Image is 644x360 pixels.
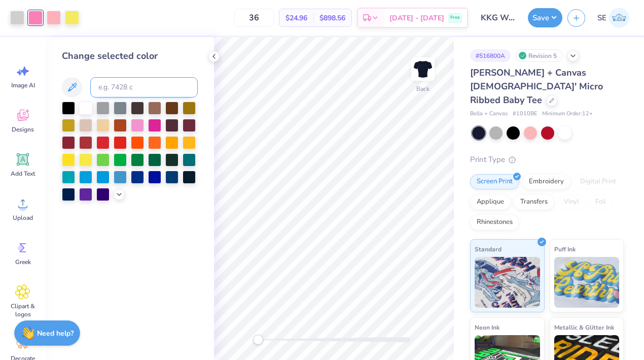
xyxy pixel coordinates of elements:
[516,49,562,62] div: Revision 5
[470,154,624,166] div: Print Type
[589,194,613,210] div: Foil
[11,81,35,89] span: Image AI
[470,215,519,230] div: Rhinestones
[470,194,511,210] div: Applique
[416,84,430,93] div: Back
[234,9,274,27] input: – –
[522,174,570,189] div: Embroidery
[593,8,634,28] a: SE
[557,194,586,210] div: Vinyl
[15,258,31,266] span: Greek
[62,49,198,63] div: Change selected color
[554,257,620,308] img: Puff Ink
[473,8,523,28] input: Untitled Design
[528,8,562,27] button: Save
[12,125,34,134] span: Designs
[513,110,537,118] span: # 1010BE
[37,329,74,338] strong: Need help?
[319,13,345,23] span: $898.56
[514,194,554,210] div: Transfers
[470,174,519,189] div: Screen Print
[90,77,198,97] input: e.g. 7428 c
[470,49,511,62] div: # 516800A
[253,335,263,345] div: Accessibility label
[554,322,614,333] span: Metallic & Glitter Ink
[450,14,460,21] span: Free
[470,110,508,118] span: Bella + Canvas
[475,257,540,308] img: Standard
[470,67,603,106] span: [PERSON_NAME] + Canvas [DEMOGRAPHIC_DATA]' Micro Ribbed Baby Tee
[475,322,499,333] span: Neon Ink
[285,13,307,23] span: $24.96
[11,170,35,178] span: Add Text
[574,174,623,189] div: Digital Print
[554,244,576,254] span: Puff Ink
[6,302,40,318] span: Clipart & logos
[389,13,444,23] span: [DATE] - [DATE]
[413,59,433,79] img: Back
[609,8,629,28] img: Sadie Eilberg
[542,110,593,118] span: Minimum Order: 12 +
[597,12,606,24] span: SE
[13,214,33,222] span: Upload
[475,244,502,254] span: Standard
